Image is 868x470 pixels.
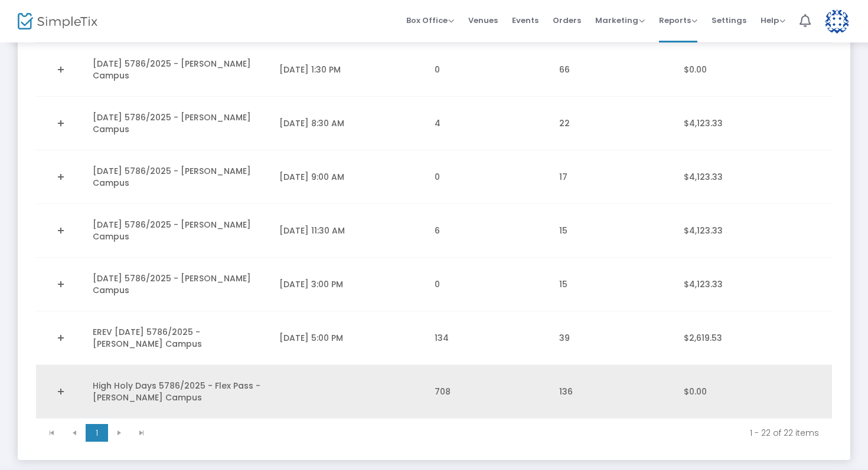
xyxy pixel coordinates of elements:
td: [DATE] 11:30 AM [272,204,428,258]
a: Expand Details [43,60,79,79]
a: Expand Details [43,167,79,186]
td: 136 [552,365,677,419]
a: Expand Details [43,221,79,240]
span: Events [512,5,539,35]
td: 39 [552,311,677,365]
td: 0 [428,150,552,204]
td: High Holy Days 5786/2025 - Flex Pass - [PERSON_NAME] Campus [86,365,272,419]
td: 708 [428,365,552,419]
a: Expand Details [43,382,79,401]
td: [DATE] 5786/2025 - [PERSON_NAME] Campus [86,258,272,311]
td: 17 [552,150,677,204]
span: Settings [712,5,746,35]
a: Expand Details [43,114,79,133]
td: [DATE] 3:00 PM [272,258,428,311]
td: 134 [428,311,552,365]
td: [DATE] 1:30 PM [272,43,428,97]
span: Orders [553,5,581,35]
td: 15 [552,204,677,258]
td: [DATE] 5:00 PM [272,311,428,365]
td: $4,123.33 [677,258,832,311]
td: EREV [DATE] 5786/2025 - [PERSON_NAME] Campus [86,311,272,365]
td: $4,123.33 [677,150,832,204]
td: $4,123.33 [677,204,832,258]
a: Expand Details [43,275,79,294]
kendo-pager-info: 1 - 22 of 22 items [161,427,819,439]
td: 66 [552,43,677,97]
td: 15 [552,258,677,311]
td: 0 [428,258,552,311]
span: Page 1 [86,424,108,442]
span: Venues [468,5,498,35]
span: Help [761,15,785,26]
td: 4 [428,97,552,150]
td: 22 [552,97,677,150]
td: [DATE] 5786/2025 - [PERSON_NAME] Campus [86,43,272,97]
td: [DATE] 9:00 AM [272,150,428,204]
a: Expand Details [43,328,79,347]
td: $0.00 [677,365,832,419]
td: [DATE] 5786/2025 - [PERSON_NAME] Campus [86,97,272,150]
td: $0.00 [677,43,832,97]
td: [DATE] 8:30 AM [272,97,428,150]
td: 6 [428,204,552,258]
span: Marketing [595,15,645,26]
span: Box Office [406,15,454,26]
td: 0 [428,43,552,97]
td: $4,123.33 [677,97,832,150]
td: [DATE] 5786/2025 - [PERSON_NAME] Campus [86,204,272,258]
span: Reports [659,15,697,26]
td: [DATE] 5786/2025 - [PERSON_NAME] Campus [86,150,272,204]
td: $2,619.53 [677,311,832,365]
